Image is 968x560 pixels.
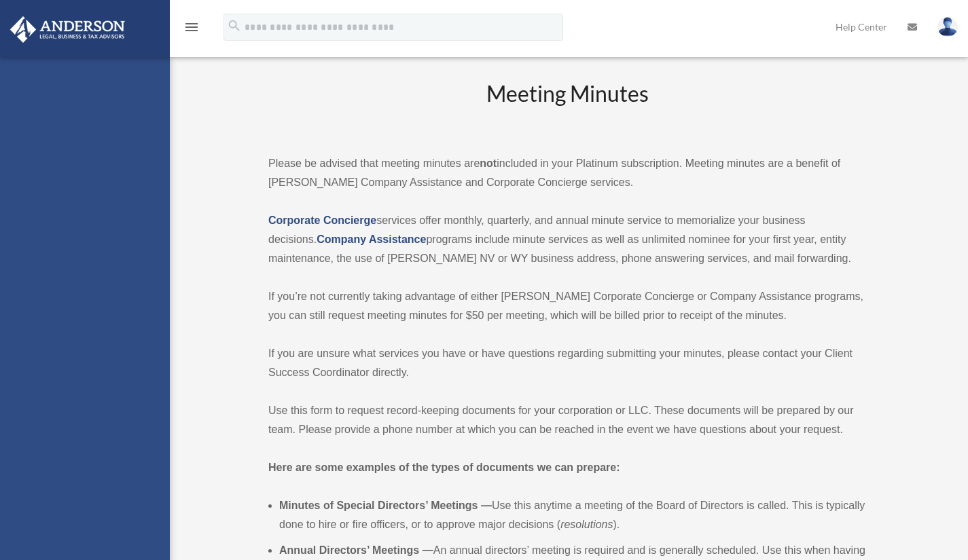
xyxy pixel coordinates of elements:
[268,154,866,192] p: Please be advised that meeting minutes are included in your Platinum subscription. Meeting minute...
[6,16,129,43] img: Anderson Advisors Platinum Portal
[183,24,200,35] a: menu
[227,18,242,33] i: search
[480,157,497,169] strong: not
[268,79,866,135] h2: Meeting Minutes
[279,500,492,511] b: Minutes of Special Directors’ Meetings —
[279,544,433,556] b: Annual Directors’ Meetings —
[268,344,866,382] p: If you are unsure what services you have or have questions regarding submitting your minutes, ple...
[279,496,866,534] li: Use this anytime a meeting of the Board of Directors is called. This is typically done to hire or...
[268,214,376,226] a: Corporate Concierge
[560,519,613,530] em: resolutions
[268,462,620,473] strong: Here are some examples of the types of documents we can prepare:
[317,234,426,245] a: Company Assistance
[183,19,200,35] i: menu
[268,287,866,325] p: If you’re not currently taking advantage of either [PERSON_NAME] Corporate Concierge or Company A...
[268,211,866,268] p: services offer monthly, quarterly, and annual minute service to memorialize your business decisio...
[268,401,866,439] p: Use this form to request record-keeping documents for your corporation or LLC. These documents wi...
[937,17,958,37] img: User Pic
